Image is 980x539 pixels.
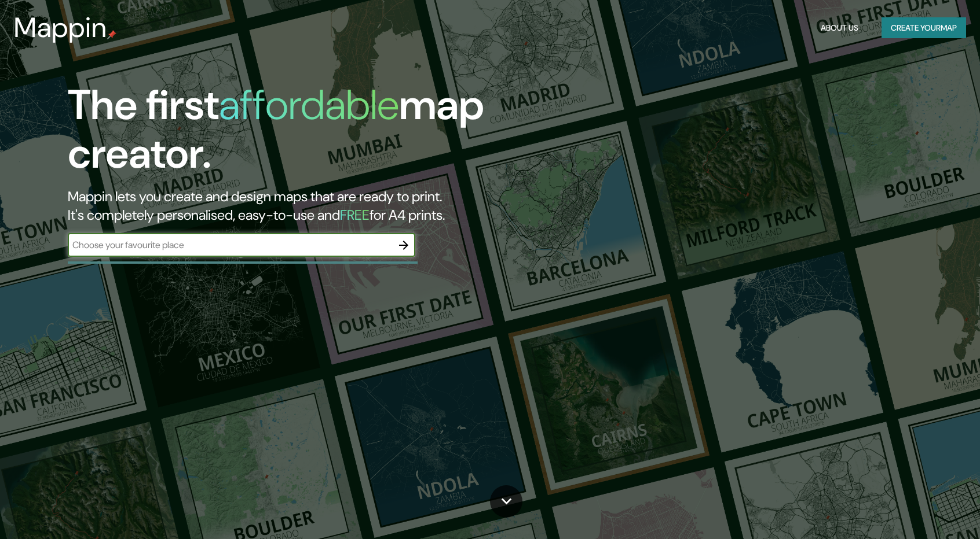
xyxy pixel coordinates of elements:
h5: FREE [340,206,370,224]
img: mappin-pin [107,30,116,39]
input: Choose your favourite place [68,238,392,252]
h1: The first map creator. [68,81,558,187]
button: Create yourmap [882,17,966,39]
button: About Us [816,17,863,39]
h1: affordable [219,78,399,132]
h2: Mappin lets you create and design maps that are ready to print. It's completely personalised, eas... [68,187,558,224]
h3: Mappin [14,12,107,44]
